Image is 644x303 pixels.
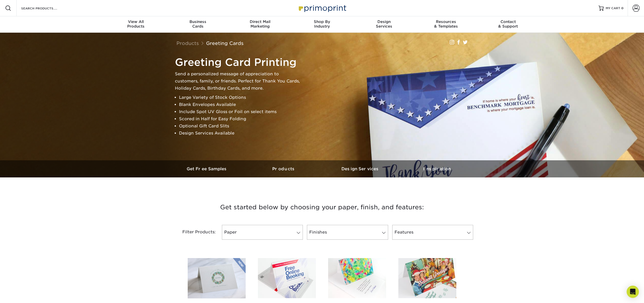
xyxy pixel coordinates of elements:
[291,19,353,24] span: Shop By
[477,16,539,33] a: Contact& Support
[176,40,199,46] a: Products
[167,19,229,24] span: Business
[179,108,303,115] li: Include Spot UV Gloss or Foil on select items
[169,225,220,240] div: Filter Products:
[296,3,348,14] img: Primoprint
[627,286,639,298] div: Open Intercom Messenger
[322,160,399,177] a: Design Services
[229,16,291,33] a: Direct MailMarketing
[179,115,303,123] li: Scored in Half for Easy Folding
[399,160,475,177] a: Inspiration
[399,166,475,171] h3: Inspiration
[477,19,539,29] div: & Support
[398,258,456,298] img: Glossy UV Coated Greeting Cards
[307,225,388,240] a: Finishes
[328,258,386,298] img: 14PT Uncoated Greeting Cards
[606,6,620,10] span: MY CART
[229,19,291,24] span: Direct Mail
[229,19,291,29] div: Marketing
[245,160,322,177] a: Products
[353,19,415,29] div: Services
[206,40,244,46] a: Greeting Cards
[415,16,477,33] a: Resources& Templates
[179,94,303,101] li: Large Variety of Stock Options
[477,19,539,24] span: Contact
[167,16,229,33] a: BusinessCards
[179,130,303,137] li: Design Services Available
[169,160,245,177] a: Get Free Samples
[167,19,229,29] div: Cards
[105,19,167,24] span: View All
[392,225,473,240] a: Features
[621,6,624,10] span: 0
[353,19,415,24] span: Design
[415,19,477,29] div: & Templates
[105,19,167,29] div: Products
[353,16,415,33] a: DesignServices
[179,123,303,130] li: Optional Gift Card Slits
[291,19,353,29] div: Industry
[175,70,303,92] p: Send a personalized message of appreciation to customers, family, or friends. Perfect for Thank Y...
[173,196,471,219] h3: Get started below by choosing your paper, finish, and features:
[222,225,303,240] a: Paper
[258,258,316,298] img: Matte Greeting Cards
[322,166,399,171] h3: Design Services
[415,19,477,24] span: Resources
[179,101,303,108] li: Blank Envelopes Available
[21,5,70,11] input: SEARCH PRODUCTS.....
[175,56,303,68] h1: Greeting Card Printing
[105,16,167,33] a: View AllProducts
[245,166,322,171] h3: Products
[169,166,245,171] h3: Get Free Samples
[233,258,246,273] img: New Product
[188,258,246,298] img: Natural Greeting Cards
[291,16,353,33] a: Shop ByIndustry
